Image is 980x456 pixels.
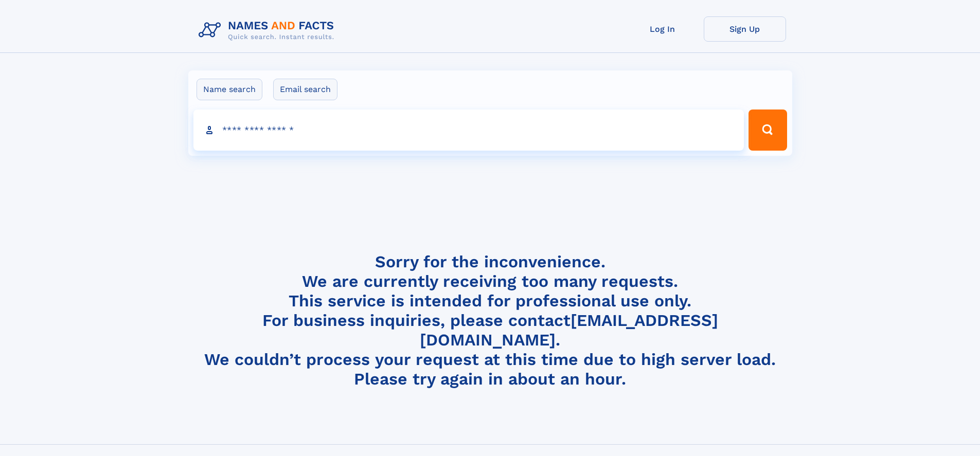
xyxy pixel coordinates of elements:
[420,311,718,350] a: [EMAIL_ADDRESS][DOMAIN_NAME]
[197,79,262,100] label: Name search
[193,110,744,151] input: search input
[621,16,704,42] a: Log In
[704,16,786,42] a: Sign Up
[194,16,343,44] img: Logo Names and Facts
[273,79,337,100] label: Email search
[749,110,787,151] button: Search Button
[194,252,786,389] h4: Sorry for the inconvenience. We are currently receiving too many requests. This service is intend...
